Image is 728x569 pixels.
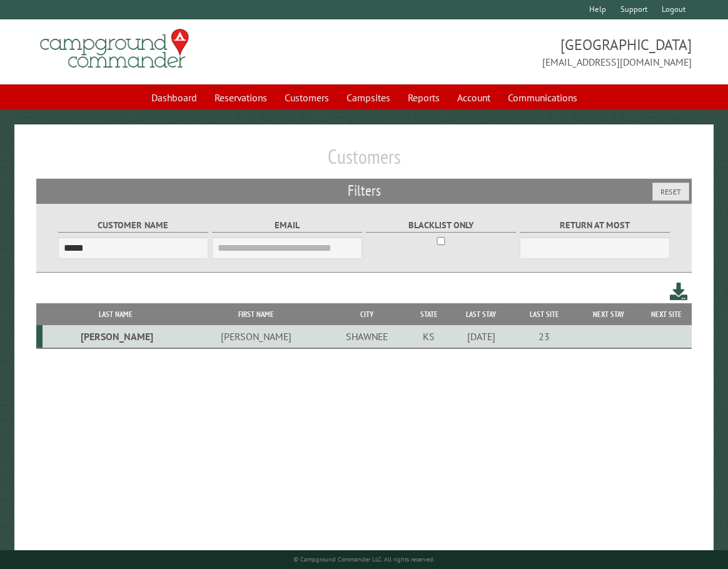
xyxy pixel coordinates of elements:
[207,86,275,109] a: Reservations
[36,144,692,179] h1: Customers
[642,303,692,325] th: Next Site
[408,303,449,325] th: State
[652,183,689,201] button: Reset
[450,303,513,325] th: Last Stay
[58,218,208,233] label: Customer Name
[144,86,205,109] a: Dashboard
[36,24,193,73] img: Campground Commander
[400,86,447,109] a: Reports
[520,218,670,233] label: Return at most
[43,325,188,348] td: [PERSON_NAME]
[364,34,692,69] span: [GEOGRAPHIC_DATA] [EMAIL_ADDRESS][DOMAIN_NAME]
[500,86,585,109] a: Communications
[513,303,575,325] th: Last Site
[408,325,449,348] td: KS
[366,218,516,233] label: Blacklist only
[188,325,325,348] td: [PERSON_NAME]
[43,303,188,325] th: Last Name
[339,86,398,109] a: Campsites
[325,325,408,348] td: SHAWNEE
[277,86,336,109] a: Customers
[452,330,511,343] div: [DATE]
[36,179,692,203] h2: Filters
[513,325,575,348] td: 23
[670,280,688,303] a: Download this customer list (.csv)
[293,555,435,563] small: © Campground Commander LLC. All rights reserved.
[450,86,498,109] a: Account
[188,303,325,325] th: First Name
[212,218,362,233] label: Email
[575,303,642,325] th: Next Stay
[325,303,408,325] th: City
